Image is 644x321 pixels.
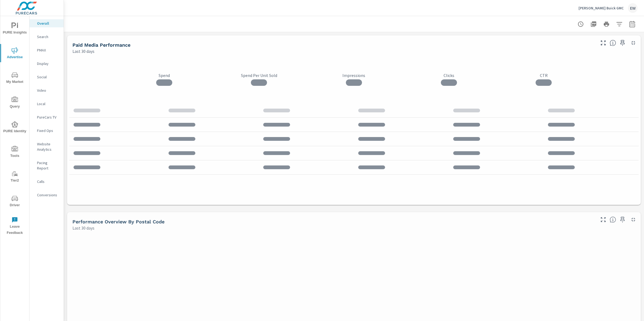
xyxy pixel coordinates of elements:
p: Website Analytics [37,141,59,152]
p: Pacing Report [37,160,59,171]
p: Overall [37,21,59,26]
div: nav menu [0,16,29,238]
p: Last 30 days [72,48,94,54]
span: Understand performance data by postal code. Individual postal codes can be selected and expanded ... [610,216,616,223]
span: Understand performance metrics over the selected time range. [610,40,616,46]
p: Clicks [401,73,496,78]
p: PureCars TV [37,115,59,120]
span: Save this to your personalized report [618,215,627,224]
button: Minimize Widget [629,39,638,47]
span: Save this to your personalized report [618,39,627,47]
div: Website Analytics [30,140,64,153]
div: Pacing Report [30,159,64,172]
div: Conversions [30,191,64,199]
span: Advertise [2,47,28,60]
div: Social [30,73,64,81]
span: PURE Insights [2,23,28,36]
div: Display [30,60,64,68]
button: Apply Filters [614,19,625,29]
span: Tier2 [2,171,28,184]
p: Conversions [37,192,59,198]
h5: Paid Media Performance [72,42,130,48]
div: PureCars TV [30,113,64,121]
span: PURE Identity [2,121,28,134]
button: Minimize Widget [629,215,638,224]
p: Display [37,61,59,66]
button: "Export Report to PDF" [588,19,599,29]
div: Video [30,86,64,94]
h5: Performance Overview By Postal Code [72,219,164,224]
p: CTR [496,73,591,78]
p: Last 30 days [72,225,94,231]
div: Calls [30,178,64,186]
p: Impressions [306,73,401,78]
p: Fixed Ops [37,128,59,133]
span: Tools [2,146,28,159]
div: PMAX [30,46,64,54]
p: Social [37,74,59,80]
p: PMAX [37,47,59,53]
p: [PERSON_NAME] Buick GMC [579,6,624,10]
div: Overall [30,19,64,27]
div: EW [628,3,638,13]
button: Select Date Range [627,19,638,29]
div: Local [30,100,64,108]
p: Calls [37,179,59,184]
p: Spend [117,73,212,78]
button: Make Fullscreen [599,39,608,47]
span: Leave Feedback [2,217,28,236]
span: My Market [2,72,28,85]
div: Search [30,33,64,41]
button: Make Fullscreen [599,215,608,224]
p: Video [37,88,59,93]
p: Local [37,101,59,106]
button: Print Report [601,19,612,29]
p: Search [37,34,59,39]
span: Driver [2,195,28,208]
span: Query [2,97,28,110]
div: Fixed Ops [30,127,64,135]
p: Spend Per Unit Sold [212,73,307,78]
